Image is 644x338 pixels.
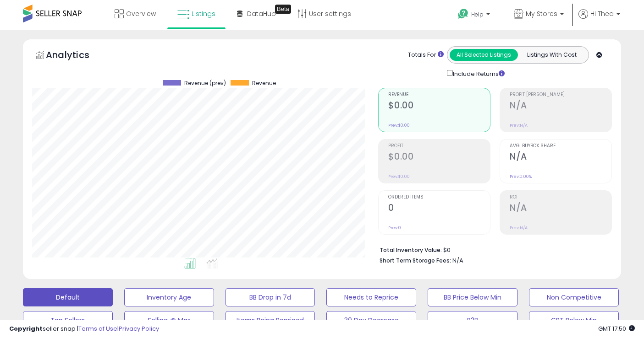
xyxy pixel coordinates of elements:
button: Listings With Cost [517,49,586,61]
i: Get Help [457,8,469,20]
small: Prev: N/A [510,225,528,231]
span: 2025-10-7 17:50 GMT [598,324,635,333]
button: BB Price Below Min [428,288,517,306]
h2: N/A [510,100,611,113]
h2: 0 [388,203,490,215]
h2: N/A [510,203,611,215]
a: Privacy Policy [119,324,159,333]
h5: Analytics [46,48,107,64]
span: ROI [510,195,611,200]
button: BB Drop in 7d [226,288,315,306]
button: Inventory Age [124,288,214,306]
span: DataHub [247,9,276,18]
button: CPT Below Min [529,311,619,329]
span: Avg. Buybox Share [510,144,611,149]
span: Listings [192,9,215,18]
button: Default [23,288,113,306]
span: My Stores [526,9,557,18]
small: Prev: $0.00 [388,174,410,179]
div: seller snap | | [9,325,159,333]
button: Non Competitive [529,288,619,306]
span: Help [471,11,484,18]
h2: N/A [510,151,611,164]
button: Needs to Reprice [326,288,416,306]
span: Revenue (prev) [184,80,226,86]
b: Short Term Storage Fees: [380,257,451,264]
button: 30 Day Decrease [326,311,416,329]
span: Ordered Items [388,195,490,200]
span: Revenue [252,80,276,86]
small: Prev: 0.00% [510,174,532,179]
span: Revenue [388,92,490,97]
div: Include Returns [440,68,516,79]
li: $0 [380,244,605,255]
small: Prev: $0.00 [388,123,410,128]
span: N/A [452,256,463,265]
a: Hi Thea [578,9,620,30]
h2: $0.00 [388,151,490,164]
span: Overview [126,9,156,18]
b: Total Inventory Value: [380,246,442,254]
div: Tooltip anchor [275,5,291,14]
button: Items Being Repriced [226,311,315,329]
button: Top Sellers [23,311,113,329]
button: Selling @ Max [124,311,214,329]
div: Totals For [408,51,444,59]
small: Prev: N/A [510,123,528,128]
span: Profit [PERSON_NAME] [510,92,611,97]
span: Hi Thea [590,9,614,18]
h2: $0.00 [388,100,490,113]
button: B2B [428,311,517,329]
strong: Copyright [9,324,43,333]
a: Terms of Use [78,324,117,333]
button: All Selected Listings [450,49,518,61]
small: Prev: 0 [388,225,401,231]
a: Help [451,1,499,30]
span: Profit [388,144,490,149]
